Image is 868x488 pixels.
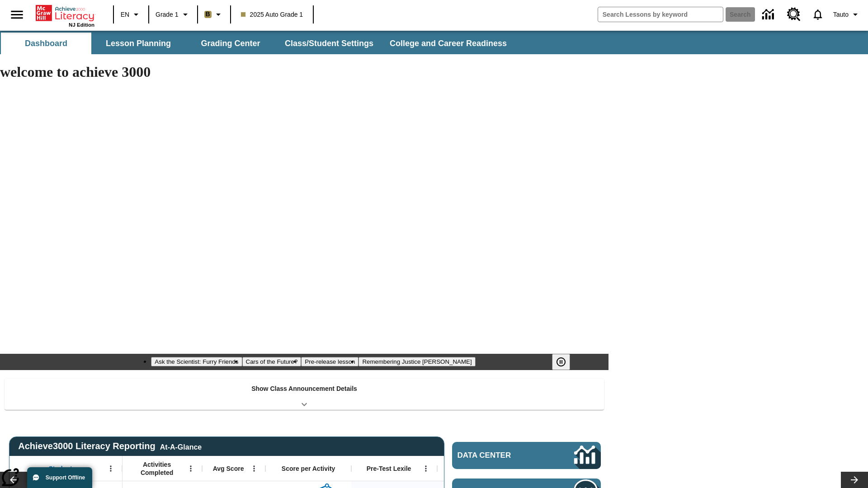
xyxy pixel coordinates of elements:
button: College and Career Readiness [382,33,514,54]
p: Show Class Announcement Details [251,384,357,394]
button: Open Menu [184,462,198,475]
a: Home [36,4,94,22]
a: Notifications [806,3,830,26]
span: EN [121,10,129,19]
span: Tauto [833,10,849,19]
div: Home [36,3,94,28]
button: Open side menu [4,1,30,28]
button: Grade: Grade 1, Select a grade [152,6,194,23]
a: Data Center [757,2,782,27]
span: Achieve3000 Literacy Reporting [18,441,202,451]
button: Support Offline [27,467,92,488]
span: Pre-Test Lexile [367,465,411,473]
button: Slide 2 Cars of the Future? [242,357,302,366]
button: Open Menu [419,462,433,475]
button: Pause [552,354,570,370]
span: Activities Completed [127,460,187,477]
span: NJ Edition [69,22,94,28]
span: Data Center [458,451,543,460]
button: Slide 1 Ask the Scientist: Furry Friends [151,357,242,366]
span: Avg Score [213,465,244,473]
button: Open Menu [104,462,118,475]
button: Grading Center [185,33,276,54]
button: Lesson carousel, Next [841,472,868,488]
span: Grade 1 [156,10,179,19]
div: Show Class Announcement Details [5,379,604,410]
span: Support Offline [46,474,85,481]
a: Resource Center, Will open in new tab [782,2,806,27]
button: Open Menu [247,462,261,475]
button: Boost Class color is light brown. Change class color [201,6,227,23]
button: Dashboard [1,33,91,54]
button: Language: EN, Select a language [117,6,146,23]
button: Slide 3 Pre-release lesson [301,357,359,366]
div: Pause [552,354,579,370]
span: Student [49,465,72,473]
button: Profile/Settings [830,6,864,23]
button: Class/Student Settings [278,33,381,54]
div: At-A-Glance [160,441,202,451]
button: Slide 4 Remembering Justice O'Connor [359,357,475,366]
a: Data Center [452,442,601,469]
span: B [206,9,210,20]
button: Lesson Planning [93,33,184,54]
span: 2025 Auto Grade 1 [241,10,303,19]
input: search field [598,7,723,22]
span: Score per Activity [282,465,335,473]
